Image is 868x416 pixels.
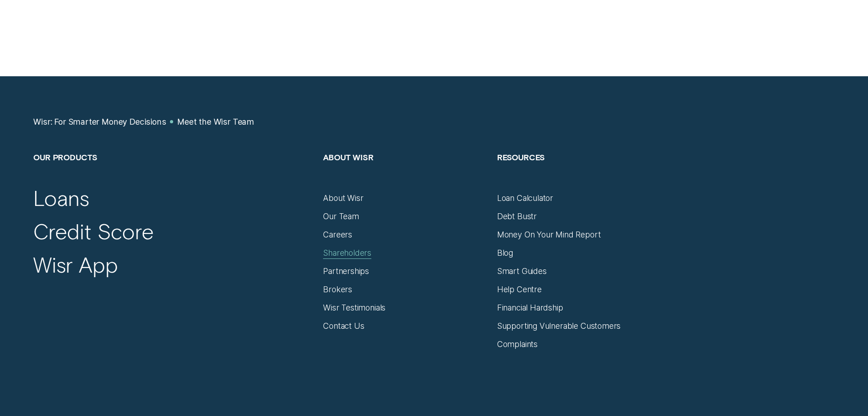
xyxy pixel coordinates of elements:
a: Wisr App [33,252,118,278]
a: Wisr: For Smarter Money Decisions [33,117,166,127]
a: Shareholders [323,248,371,258]
a: Meet the Wisr Team [177,117,254,127]
a: Loans [33,185,89,211]
h2: About Wisr [323,152,487,193]
a: Help Centre [497,284,542,295]
h2: Resources [497,152,661,193]
a: Money On Your Mind Report [497,230,601,240]
a: Financial Hardship [497,303,563,313]
a: Partnerships [323,266,369,276]
a: Wisr Testimonials [323,303,385,313]
a: Blog [497,248,513,258]
a: Brokers [323,284,352,295]
a: Supporting Vulnerable Customers [497,321,621,331]
a: About Wisr [323,193,363,203]
a: Debt Bustr [497,211,537,221]
a: Loan Calculator [497,193,553,203]
a: Our Team [323,211,359,221]
a: Credit Score [33,218,154,245]
a: Contact Us [323,321,364,331]
h2: Our Products [33,152,313,193]
a: Careers [323,230,352,240]
a: Smart Guides [497,266,547,276]
a: Complaints [497,339,538,349]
